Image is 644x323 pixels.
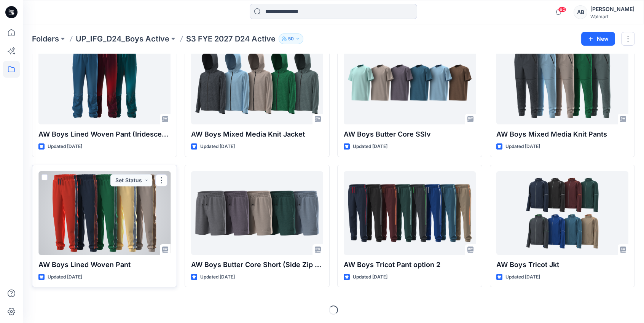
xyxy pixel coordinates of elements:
p: 50 [288,35,294,43]
a: AW Boys Mixed Media Knit Pants [496,41,628,124]
p: AW Boys Lined Woven Pant (Iridescent Fabric) [38,129,171,140]
p: S3 FYE 2027 D24 Active [186,33,276,44]
a: AW Boys Butter Core SSlv [344,41,476,124]
p: AW Boys Butter Core SSlv [344,129,476,140]
button: New [581,32,615,46]
a: UP_IFG_D24_Boys Active [76,33,169,44]
div: [PERSON_NAME] [590,5,634,14]
p: Updated [DATE] [353,273,387,281]
a: AW Boys Tricot Pant option 2 [344,171,476,255]
p: Updated [DATE] [48,143,82,151]
p: AW Boys Mixed Media Knit Pants [496,129,628,140]
p: AW Boys Butter Core Short (Side Zip Pkt Option) [191,259,323,270]
span: 60 [558,6,566,13]
p: Updated [DATE] [505,273,540,281]
a: AW Boys Tricot Jkt [496,171,628,255]
button: 50 [279,33,303,44]
a: AW Boys Butter Core Short (Side Zip Pkt Option) [191,171,323,255]
div: AB [574,5,587,19]
p: Updated [DATE] [353,143,387,151]
p: Updated [DATE] [505,143,540,151]
p: AW Boys Mixed Media Knit Jacket [191,129,323,140]
a: Folders [32,33,59,44]
div: Walmart [590,14,634,19]
p: AW Boys Tricot Pant option 2 [344,259,476,270]
a: AW Boys Mixed Media Knit Jacket [191,41,323,124]
a: AW Boys Lined Woven Pant [38,171,171,255]
p: Updated [DATE] [200,273,235,281]
p: Updated [DATE] [200,143,235,151]
a: AW Boys Lined Woven Pant (Iridescent Fabric) [38,41,171,124]
p: AW Boys Lined Woven Pant [38,259,171,270]
p: AW Boys Tricot Jkt [496,259,628,270]
p: Updated [DATE] [48,273,82,281]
